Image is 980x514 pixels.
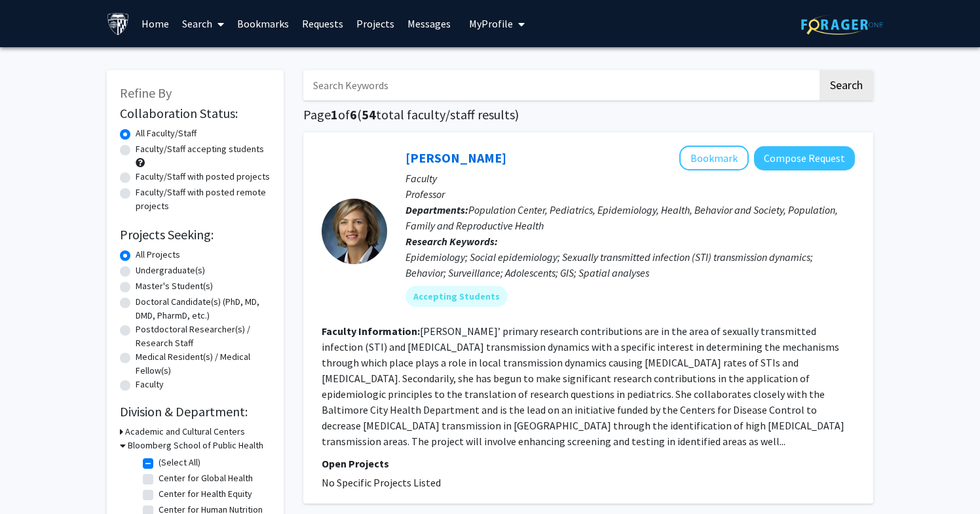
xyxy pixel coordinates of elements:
[136,295,271,323] label: Doctoral Candidate(s) (PhD, MD, DMD, PharmD, etc.)
[136,170,270,184] label: Faculty/Staff with posted projects
[120,106,271,121] h2: Collaboration Status:
[303,70,818,100] input: Search Keywords
[10,455,56,504] iframe: Chat
[331,106,338,123] span: 1
[159,456,200,469] label: (Select All)
[128,439,263,452] h3: Bloomberg School of Public Health
[405,249,855,281] div: Epidemiology; Social epidemiology; Sexually transmitted infection (STI) transmission dynamics; Be...
[303,107,873,123] h1: Page of ( total faculty/staff results)
[405,235,498,248] b: Research Keywords:
[322,456,855,471] p: Open Projects
[120,227,271,243] h2: Projects Seeking:
[322,325,420,338] b: Faculty Information:
[820,70,873,100] button: Search
[405,203,838,232] span: Population Center, Pediatrics, Epidemiology, Health, Behavior and Society, Population, Family and...
[159,487,252,501] label: Center for Health Equity
[231,1,295,47] a: Bookmarks
[405,170,855,186] p: Faculty
[136,127,197,140] label: All Faculty/Staff
[135,1,176,47] a: Home
[405,203,468,216] b: Departments:
[350,106,357,123] span: 6
[295,1,350,47] a: Requests
[159,471,253,485] label: Center for Global Health
[136,350,271,378] label: Medical Resident(s) / Medical Fellow(s)
[176,1,231,47] a: Search
[136,378,164,391] label: Faculty
[120,404,271,420] h2: Division & Department:
[136,186,271,213] label: Faculty/Staff with posted remote projects
[362,106,376,123] span: 54
[405,186,855,202] p: Professor
[754,146,855,170] button: Compose Request to Jacky Jennings
[322,325,844,448] fg-read-more: [PERSON_NAME]’ primary research contributions are in the area of sexually transmitted infection (...
[801,14,883,35] img: ForagerOne Logo
[679,146,749,170] button: Add Jacky Jennings to Bookmarks
[469,17,513,30] span: My Profile
[125,425,245,439] h3: Academic and Cultural Centers
[136,279,213,293] label: Master's Student(s)
[107,12,130,35] img: Johns Hopkins University Logo
[136,142,264,156] label: Faculty/Staff accepting students
[401,1,457,47] a: Messages
[405,286,508,307] mat-chip: Accepting Students
[136,248,180,262] label: All Projects
[350,1,401,47] a: Projects
[136,264,205,277] label: Undergraduate(s)
[405,149,506,166] a: [PERSON_NAME]
[322,476,441,489] span: No Specific Projects Listed
[136,323,271,350] label: Postdoctoral Researcher(s) / Research Staff
[120,85,172,101] span: Refine By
